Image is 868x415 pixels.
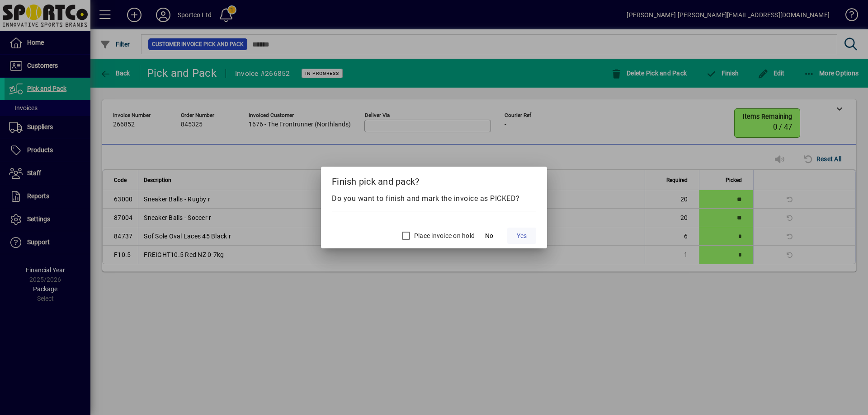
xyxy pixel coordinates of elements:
[517,231,527,241] span: Yes
[332,193,536,204] div: Do you want to finish and mark the invoice as PICKED?
[485,231,493,241] span: No
[475,228,504,244] button: No
[321,167,547,193] h2: Finish pick and pack?
[507,228,536,244] button: Yes
[412,231,475,240] label: Place invoice on hold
